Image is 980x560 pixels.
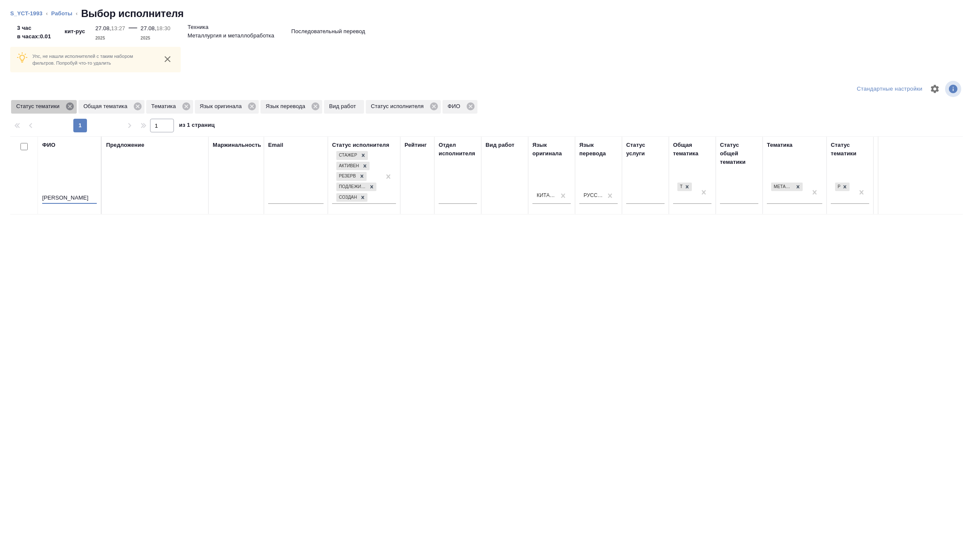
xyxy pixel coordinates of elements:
div: Язык перевода [579,141,618,158]
div: Язык перевода [260,100,322,114]
p: Язык перевода [266,102,308,111]
p: 3 час [17,24,51,32]
div: Статус услуги [626,141,665,158]
div: — [129,20,137,43]
div: Подлежит внедрению [336,183,367,191]
a: Работы [51,10,72,17]
p: Последовательный перевод [291,27,365,36]
div: Рекомендован [834,182,850,192]
div: Статус общей тематики [720,141,758,166]
div: Рейтинг [405,141,427,149]
p: Техника [188,23,208,31]
div: Стажер, Активен, Резерв, Подлежит внедрению, Создан [335,171,367,182]
p: Тематика [151,102,179,111]
p: Статус тематики [16,102,63,111]
div: Создан [336,193,358,202]
p: Статус исполнителя [371,102,427,111]
div: Общая тематика [78,100,145,114]
li: ‹ [46,9,48,18]
div: Язык оригинала [195,100,259,114]
div: Техника [676,182,693,192]
span: из 1 страниц [179,120,215,132]
p: 27.08, [95,25,111,31]
div: Техника [677,183,682,191]
div: Маржинальность [213,141,261,149]
div: Стажер, Активен, Резерв, Подлежит внедрению, Создан [335,150,369,161]
div: Язык оригинала [532,141,571,158]
div: Статус тематики [11,100,77,114]
div: Предложение [106,141,145,149]
p: 18:30 [156,25,171,31]
div: Стажер, Активен, Резерв, Подлежит внедрению, Создан [335,161,370,171]
p: Вид работ [329,102,359,111]
div: Общая тематика [673,141,711,158]
div: Рекомендован [835,183,840,191]
div: Отдел исполнителя [439,141,477,158]
div: Статус исполнителя [366,100,441,114]
div: Стажер [336,151,358,160]
div: Email [268,141,283,149]
p: Упс, не нашли исполнителей с таким набором фильтров. Попробуй что-то удалить [32,53,154,66]
a: S_YCT-1993 [10,10,43,17]
div: Русский [584,192,603,199]
span: Посмотреть информацию [945,81,963,97]
div: Стажер, Активен, Резерв, Подлежит внедрению, Создан [335,192,368,203]
div: split button [855,83,925,96]
button: close [161,53,174,66]
li: ‹ [76,9,78,18]
p: ФИО [448,102,463,111]
div: Металлургия и металлобработка [770,182,804,192]
div: Статус тематики [831,141,869,158]
span: Настроить таблицу [925,79,945,99]
div: Активен [336,162,360,171]
p: 13:27 [111,25,125,31]
div: Стажер, Активен, Резерв, Подлежит внедрению, Создан [335,182,377,192]
div: Тематика [767,141,792,149]
div: Китайский [537,192,556,199]
div: Статус исполнителя [332,141,389,149]
div: Тематика [146,100,193,114]
nav: breadcrumb [10,7,970,20]
p: 27.08, [141,25,156,31]
p: Общая тематика [84,102,130,111]
div: Резерв [336,172,357,181]
div: Металлургия и металлобработка [771,183,793,191]
div: Вид работ [486,141,515,149]
h2: Выбор исполнителя [81,7,184,20]
p: Язык оригинала [200,102,245,111]
div: ФИО [42,141,55,149]
div: ФИО [442,100,477,114]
